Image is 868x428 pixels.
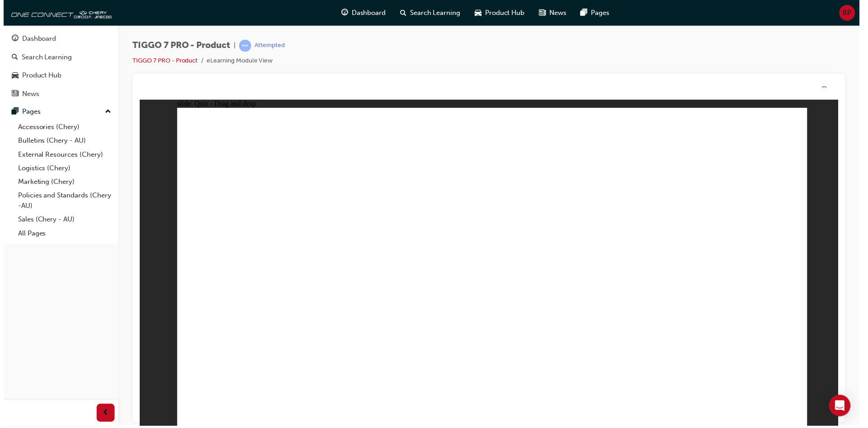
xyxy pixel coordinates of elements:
a: pages-iconPages [574,4,617,22]
a: External Resources (Chery) [11,149,112,163]
span: News [549,8,566,18]
div: Attempted [253,42,283,50]
button: DashboardSearch LearningProduct HubNews [4,29,112,104]
a: TIGGO 7 PRO - Product [130,57,195,65]
span: | [231,41,233,51]
span: car-icon [8,72,15,80]
span: news-icon [8,91,15,99]
a: Dashboard [4,31,112,48]
span: car-icon [474,7,481,19]
span: up-icon [102,107,108,119]
a: Logistics (Chery) [11,162,112,176]
button: BP [841,5,857,21]
span: learningRecordVerb_ATTEMPT-icon [237,40,249,52]
span: Search Learning [409,8,460,18]
a: guage-iconDashboard [333,4,392,22]
span: search-icon [399,7,406,19]
a: Search Learning [4,49,112,66]
span: prev-icon [99,410,106,421]
div: Pages [19,107,37,118]
button: Pages [4,104,112,121]
img: oneconnect [5,4,108,22]
div: Dashboard [19,34,53,44]
span: pages-icon [581,7,588,19]
a: search-iconSearch Learning [392,4,467,22]
span: news-icon [539,7,546,19]
a: All Pages [11,228,112,242]
div: Product Hub [19,71,58,81]
span: Dashboard [350,8,385,18]
span: Pages [591,8,610,18]
a: Accessories (Chery) [11,121,112,135]
a: car-iconProduct Hub [467,4,532,22]
a: Bulletins (Chery - AU) [11,135,112,149]
div: Open Intercom Messenger [830,397,852,419]
a: Product Hub [4,67,112,84]
span: Product Hub [485,8,524,18]
span: guage-icon [340,7,347,19]
span: search-icon [8,54,14,62]
a: Policies and Standards (Chery -AU) [11,190,112,214]
a: Sales (Chery - AU) [11,214,112,228]
span: pages-icon [8,109,15,117]
span: TIGGO 7 PRO - Product [130,41,228,51]
div: News [19,89,36,100]
a: news-iconNews [532,4,574,22]
span: BP [844,8,853,18]
div: Search Learning [18,53,69,63]
a: Marketing (Chery) [11,176,112,190]
a: News [4,86,112,103]
li: eLearning Module View [204,56,271,67]
span: guage-icon [8,35,15,43]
